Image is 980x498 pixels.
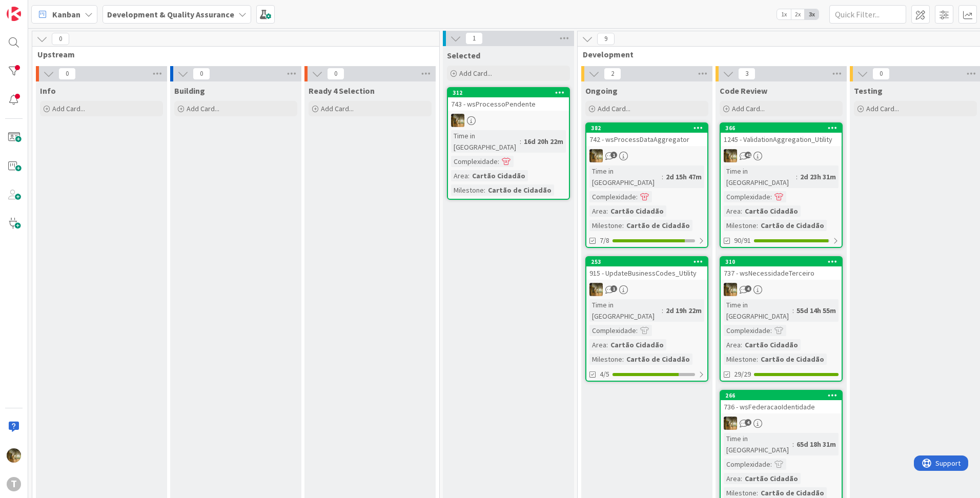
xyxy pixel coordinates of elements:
[589,149,603,162] img: JC
[451,156,498,167] div: Complexidade
[872,68,890,80] span: 0
[459,69,492,78] span: Add Card...
[721,391,842,413] div: 266736 - wsFederacaoIdentidade
[586,133,707,146] div: 742 - wsProcessDataAggregator
[734,235,751,246] span: 90/91
[721,149,842,162] div: JC
[724,283,737,296] img: JC
[447,87,570,200] a: 312743 - wsProcessoPendenteJCTime in [GEOGRAPHIC_DATA]:16d 20h 22mComplexidade:Area:Cartão Cidadã...
[794,439,839,450] div: 65d 18h 31m
[805,9,819,19] span: 3x
[721,391,842,400] div: 266
[589,191,636,202] div: Complexidade
[732,104,765,113] span: Add Card...
[589,354,622,365] div: Milestone
[447,50,480,60] span: Selected
[600,235,609,246] span: 7/8
[7,477,21,491] div: T
[585,86,618,96] span: Ongoing
[327,68,344,80] span: 0
[610,285,617,292] span: 1
[724,191,770,202] div: Complexidade
[187,104,219,113] span: Add Card...
[52,104,85,113] span: Add Card...
[724,459,770,470] div: Complexidade
[721,266,842,280] div: 737 - wsNecessidadeTerceiro
[742,339,801,350] div: Cartão Cidadão
[589,299,662,322] div: Time in [GEOGRAPHIC_DATA]
[606,205,608,217] span: :
[854,86,883,96] span: Testing
[757,220,758,231] span: :
[586,123,707,146] div: 382742 - wsProcessDataAggregator
[589,220,622,231] div: Milestone
[451,130,520,153] div: Time in [GEOGRAPHIC_DATA]
[738,68,756,80] span: 3
[598,104,630,113] span: Add Card...
[636,191,638,202] span: :
[451,114,464,127] img: JC
[586,257,707,280] div: 253915 - UpdateBusinessCodes_Utility
[309,86,375,96] span: Ready 4 Selection
[734,369,751,380] span: 29/29
[791,9,805,19] span: 2x
[586,149,707,162] div: JC
[724,205,741,217] div: Area
[58,68,76,80] span: 0
[636,325,638,336] span: :
[7,7,21,21] img: Visit kanbanzone.com
[724,339,741,350] div: Area
[758,220,827,231] div: Cartão de Cidadão
[589,205,606,217] div: Area
[745,285,751,292] span: 4
[591,125,707,132] div: 382
[721,400,842,413] div: 736 - wsFederacaoIdentidade
[724,433,792,455] div: Time in [GEOGRAPHIC_DATA]
[721,123,842,133] div: 366
[724,299,792,322] div: Time in [GEOGRAPHIC_DATA]
[725,258,842,265] div: 310
[589,325,636,336] div: Complexidade
[586,266,707,280] div: 915 - UpdateBusinessCodes_Utility
[721,257,842,266] div: 310
[796,171,798,182] span: :
[662,171,663,182] span: :
[521,136,566,147] div: 16d 20h 22m
[7,448,21,463] img: JC
[600,369,609,380] span: 4/5
[608,339,666,350] div: Cartão Cidadão
[451,184,484,196] div: Milestone
[777,9,791,19] span: 1x
[757,354,758,365] span: :
[585,256,708,382] a: 253915 - UpdateBusinessCodes_UtilityJCTime in [GEOGRAPHIC_DATA]:2d 19h 22mComplexidade:Area:Cartã...
[107,9,234,19] b: Development & Quality Assurance
[451,170,468,181] div: Area
[663,305,704,316] div: 2d 19h 22m
[174,86,205,96] span: Building
[448,88,569,111] div: 312743 - wsProcessoPendente
[742,205,801,217] div: Cartão Cidadão
[624,354,692,365] div: Cartão de Cidadão
[724,473,741,484] div: Area
[193,68,210,80] span: 0
[720,256,843,382] a: 310737 - wsNecessidadeTerceiroJCTime in [GEOGRAPHIC_DATA]:55d 14h 55mComplexidade:Area:Cartão Cid...
[721,283,842,296] div: JC
[742,473,801,484] div: Cartão Cidadão
[22,2,47,14] span: Support
[622,354,624,365] span: :
[586,283,707,296] div: JC
[745,419,751,426] span: 4
[40,86,56,96] span: Info
[721,133,842,146] div: 1245 - ValidationAggregation_Utility
[465,32,483,45] span: 1
[770,191,772,202] span: :
[591,258,707,265] div: 253
[585,122,708,248] a: 382742 - wsProcessDataAggregatorJCTime in [GEOGRAPHIC_DATA]:2d 15h 47mComplexidade:Area:Cartão Ci...
[484,184,485,196] span: :
[37,49,426,59] span: Upstream
[758,354,827,365] div: Cartão de Cidadão
[589,283,603,296] img: JC
[622,220,624,231] span: :
[586,257,707,266] div: 253
[624,220,692,231] div: Cartão de Cidadão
